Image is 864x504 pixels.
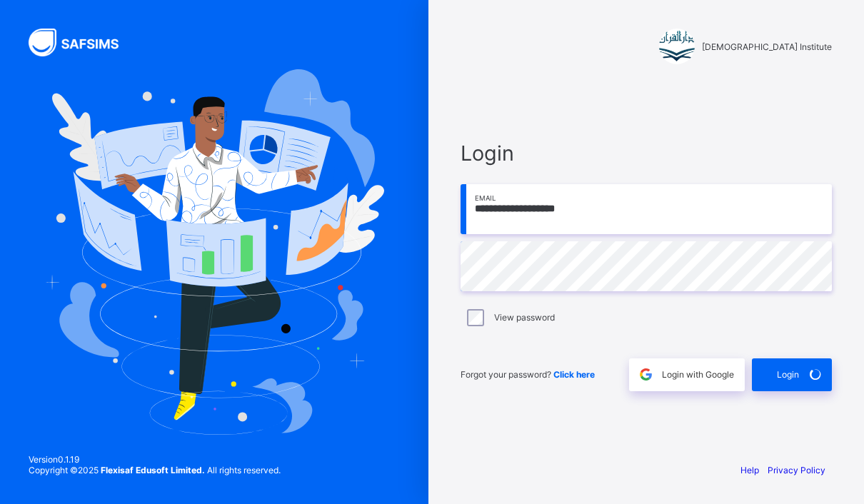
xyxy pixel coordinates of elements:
[662,369,734,380] span: Login with Google
[29,29,136,56] img: SAFSIMS Logo
[101,465,205,475] strong: Flexisaf Edusoft Limited.
[494,312,555,323] label: View password
[740,465,759,475] a: Help
[461,369,595,380] span: Forgot your password?
[44,69,384,435] img: Hero Image
[777,369,799,380] span: Login
[553,369,595,380] a: Click here
[29,454,281,465] span: Version 0.1.19
[638,366,654,383] img: google.396cfc9801f0270233282035f929180a.svg
[29,465,281,475] span: Copyright © 2025 All rights reserved.
[702,41,832,52] span: [DEMOGRAPHIC_DATA] Institute
[768,465,825,475] a: Privacy Policy
[461,141,832,166] span: Login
